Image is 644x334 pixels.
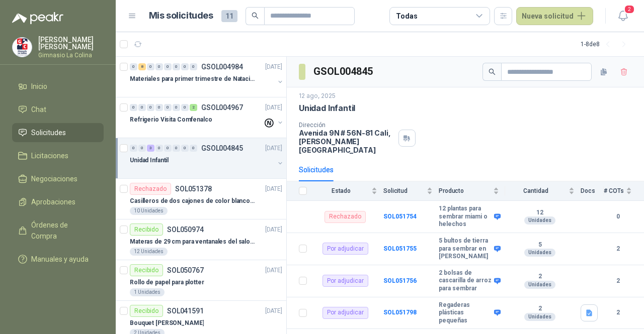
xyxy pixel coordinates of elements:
[313,64,374,79] h3: GSOL004845
[323,275,368,287] div: Por adjudicar
[439,301,492,325] b: Regaderas plásticas pequeñas
[31,173,77,184] span: Negociaciones
[299,122,394,129] p: Dirección
[155,63,163,70] div: 0
[265,266,282,275] p: [DATE]
[38,52,104,58] p: Gimnasio La Colina
[383,187,425,194] span: Solicitud
[12,123,104,142] a: Solicitudes
[12,192,104,211] a: Aprobaciones
[221,10,237,22] span: 11
[524,281,555,289] div: Unidades
[201,104,243,111] p: GSOL004967
[130,288,165,296] div: 1 Unidades
[116,219,286,260] a: RecibidoSOL050974[DATE] Materas de 29 cm para ventanales del salon de lenguaje y coordinación12 U...
[138,145,146,152] div: 0
[489,68,496,75] span: search
[505,241,575,249] b: 5
[31,150,68,161] span: Licitaciones
[325,211,366,223] div: Rechazado
[164,145,172,152] div: 0
[439,237,492,261] b: 5 bultos de tierra para sembrar en [PERSON_NAME]
[181,63,189,70] div: 0
[130,278,204,287] p: Rollo de papel para plotter
[323,243,368,255] div: Por adjudicar
[439,269,492,293] b: 2 bolsas de cascarilla de arroz para sembrar
[505,305,575,313] b: 2
[167,307,204,314] p: SOL041591
[116,179,286,219] a: RechazadoSOL051378[DATE] Casilleros de dos cajones de color blanco para casitas 1 y 210 Unidades
[265,144,282,153] p: [DATE]
[130,305,163,317] div: Recibido
[299,164,334,175] div: Solicitudes
[439,181,505,201] th: Producto
[173,104,180,111] div: 0
[323,307,368,319] div: Por adjudicar
[138,104,146,111] div: 0
[130,104,137,111] div: 0
[439,205,492,229] b: 12 plantas para sembrar miami o helechos
[383,309,417,316] a: SOL051798
[31,196,75,207] span: Aprobaciones
[130,183,171,195] div: Rechazado
[31,219,94,242] span: Órdenes de Compra
[201,145,243,152] p: GSOL004845
[130,145,137,152] div: 0
[190,145,197,152] div: 0
[167,267,204,274] p: SOL050767
[130,63,137,70] div: 0
[581,181,604,201] th: Docs
[524,249,555,257] div: Unidades
[181,104,189,111] div: 0
[383,277,417,284] b: SOL051756
[313,187,369,194] span: Estado
[31,104,46,115] span: Chat
[505,181,581,201] th: Cantidad
[167,226,204,233] p: SOL050974
[383,213,417,220] a: SOL051754
[155,145,163,152] div: 0
[12,250,104,269] a: Manuales y ayuda
[175,185,212,192] p: SOL051378
[614,7,632,25] button: 2
[201,63,243,70] p: GSOL004984
[130,224,163,236] div: Recibido
[173,63,180,70] div: 0
[396,11,417,22] div: Todas
[130,115,212,125] p: Refrigerio Visita Comfenalco
[138,63,146,70] div: 8
[516,7,593,25] button: Nueva solicitud
[604,181,644,201] th: # COTs
[190,104,197,111] div: 2
[265,306,282,316] p: [DATE]
[12,100,104,119] a: Chat
[604,212,632,221] b: 0
[130,74,255,84] p: Materiales para primer trimestre de Natación
[505,273,575,281] b: 2
[604,276,632,286] b: 2
[31,254,89,265] span: Manuales y ayuda
[252,12,259,19] span: search
[265,103,282,113] p: [DATE]
[164,104,172,111] div: 0
[12,146,104,165] a: Licitaciones
[524,313,555,321] div: Unidades
[130,248,168,256] div: 12 Unidades
[265,184,282,194] p: [DATE]
[147,63,154,70] div: 0
[265,62,282,72] p: [DATE]
[265,225,282,235] p: [DATE]
[130,207,168,215] div: 10 Unidades
[12,77,104,96] a: Inicio
[130,156,169,165] p: Unidad Infantil
[299,91,336,101] p: 12 ago, 2025
[155,104,163,111] div: 0
[130,61,284,93] a: 0 8 0 0 0 0 0 0 GSOL004984[DATE] Materiales para primer trimestre de Natación
[190,63,197,70] div: 0
[116,260,286,301] a: RecibidoSOL050767[DATE] Rollo de papel para plotter1 Unidades
[164,63,172,70] div: 0
[313,181,383,201] th: Estado
[31,81,47,92] span: Inicio
[439,187,491,194] span: Producto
